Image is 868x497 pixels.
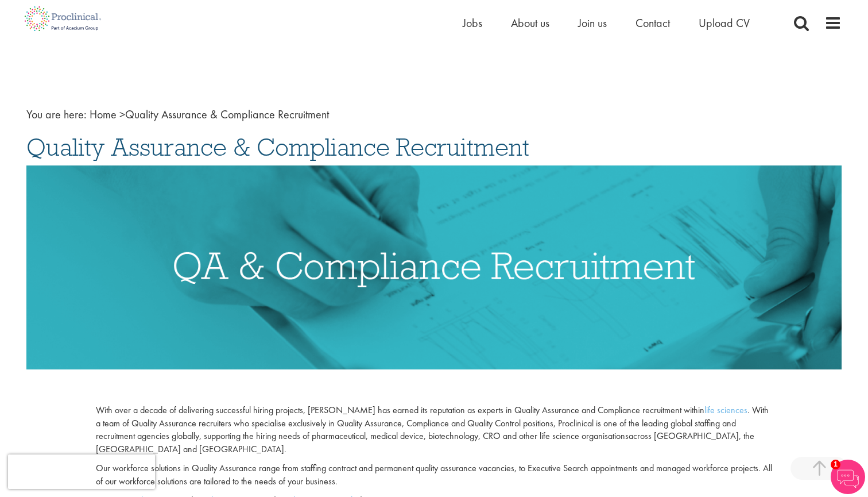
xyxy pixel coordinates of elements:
span: 1 [831,460,840,469]
a: About us [511,16,549,30]
a: life sciences [704,404,747,416]
p: With over a decade of delivering successful hiring projects, [PERSON_NAME] has earned its reputat... [96,404,772,456]
a: Join us [578,16,607,30]
span: > [119,107,125,122]
a: Jobs [463,16,482,30]
span: Our workforce solutions in Quality Assurance range from staffing contract and permanent quality a... [96,462,772,487]
span: You are here: [26,107,87,122]
a: Upload CV [699,16,750,30]
a: breadcrumb link to Home [90,107,117,122]
span: Quality Assurance & Compliance Recruitment [26,132,529,163]
a: Contact [635,16,670,30]
span: Quality Assurance & Compliance Recruitment [90,107,329,122]
img: Quality Assurance & Compliance Recruitment [26,165,842,369]
iframe: reCAPTCHA [8,454,155,489]
span: across [GEOGRAPHIC_DATA], the [GEOGRAPHIC_DATA] and [GEOGRAPHIC_DATA]. [96,430,754,455]
img: Chatbot [831,460,865,494]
